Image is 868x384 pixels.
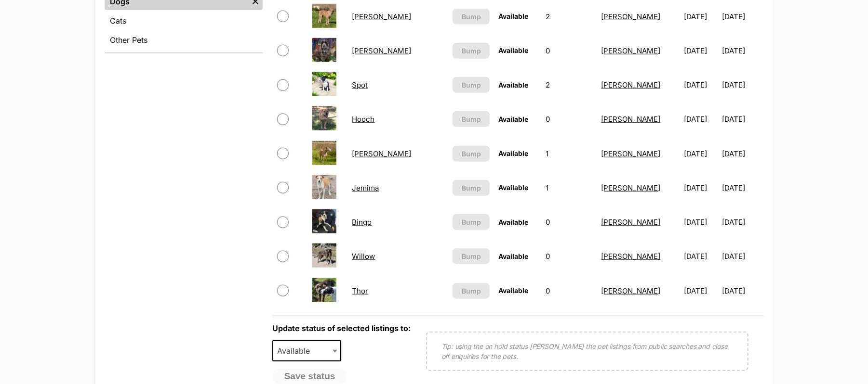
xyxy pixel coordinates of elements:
a: [PERSON_NAME] [601,149,661,158]
span: Bump [462,183,481,193]
span: Available [273,344,320,358]
td: [DATE] [681,68,721,102]
button: Bump [453,77,490,93]
a: [PERSON_NAME] [601,183,661,192]
button: Bump [453,9,490,25]
span: Available [498,183,528,192]
td: [DATE] [722,171,762,205]
button: Bump [453,43,490,59]
a: [PERSON_NAME] [601,80,661,90]
button: Bump [453,248,490,264]
td: [DATE] [722,137,762,170]
span: Bump [462,217,481,227]
a: Spot [352,80,368,90]
a: [PERSON_NAME] [601,115,661,124]
a: Bingo [352,218,372,227]
td: [DATE] [722,68,762,102]
a: [PERSON_NAME] [352,149,412,158]
span: Bump [462,286,481,296]
td: 1 [542,137,597,170]
a: [PERSON_NAME] [352,12,412,21]
td: 0 [542,34,597,67]
a: Other Pets [105,31,263,49]
span: Available [498,218,528,226]
span: Bump [462,46,481,56]
td: [DATE] [681,102,721,136]
span: Available [498,12,528,20]
button: Bump [453,146,490,162]
span: Bump [462,12,481,22]
span: Available [498,149,528,157]
td: 2 [542,68,597,102]
td: [DATE] [681,240,721,273]
span: Available [498,115,528,123]
td: [DATE] [681,171,721,205]
span: Available [498,81,528,89]
a: [PERSON_NAME] [601,286,661,295]
span: Bump [462,149,481,159]
a: [PERSON_NAME] [352,46,412,55]
button: Bump [453,111,490,127]
td: [DATE] [722,205,762,239]
span: Available [498,286,528,294]
label: Update status of selected listings to: [272,323,411,333]
td: 0 [542,274,597,307]
td: [DATE] [722,274,762,307]
a: Willow [352,252,375,261]
td: [DATE] [722,240,762,273]
button: Bump [453,214,490,230]
a: [PERSON_NAME] [601,12,661,21]
a: [PERSON_NAME] [601,252,661,261]
a: Cats [105,12,263,29]
td: [DATE] [722,102,762,136]
span: Bump [462,114,481,124]
td: 0 [542,205,597,239]
td: [DATE] [722,34,762,67]
td: 0 [542,102,597,136]
span: Available [498,252,528,260]
a: [PERSON_NAME] [601,46,661,55]
td: [DATE] [681,274,721,307]
p: Tip: using the on hold status [PERSON_NAME] the pet listings from public searches and close off e... [441,341,733,361]
td: [DATE] [681,205,721,239]
td: [DATE] [681,34,721,67]
td: 1 [542,171,597,205]
span: Bump [462,251,481,261]
button: Save status [272,369,347,384]
td: [DATE] [681,137,721,170]
a: Thor [352,286,369,295]
a: Hooch [352,115,375,124]
td: 0 [542,240,597,273]
button: Bump [453,283,490,299]
span: Available [498,46,528,54]
span: Available [272,340,342,361]
span: Bump [462,80,481,90]
a: Jemima [352,183,379,192]
button: Bump [453,180,490,196]
a: [PERSON_NAME] [601,218,661,227]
